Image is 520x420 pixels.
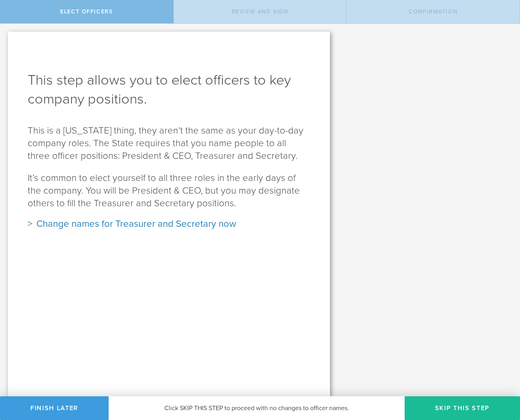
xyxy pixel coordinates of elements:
div: Change names for Treasurer and Secretary now [28,218,310,230]
p: It’s common to elect yourself to all three roles in the early days of the company. You will be Pr... [28,172,310,210]
button: Skip this step [405,396,520,420]
span: Confirmation [409,8,458,15]
h1: This step allows you to elect officers to key company positions. [28,71,310,109]
span: Review and Sign [232,8,288,15]
p: This is a [US_STATE] thing, they aren’t the same as your day-to-day company roles. The State requ... [28,124,310,162]
span: Elect Officers [60,8,113,15]
span: Click SKIP THIS STEP to proceed with no changes to officer names. [164,404,349,412]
